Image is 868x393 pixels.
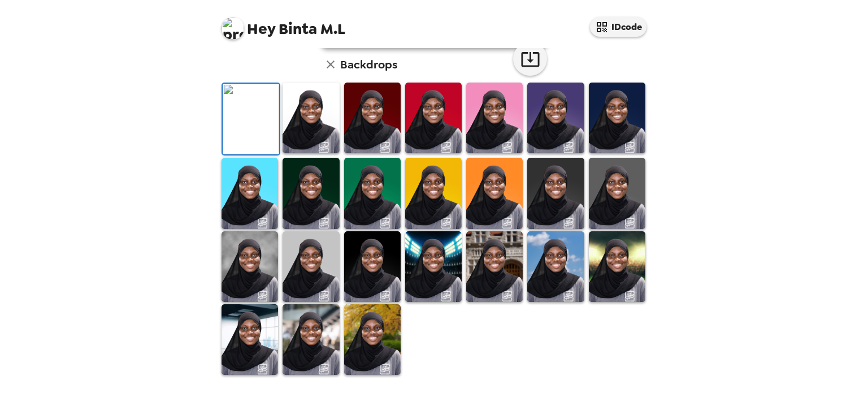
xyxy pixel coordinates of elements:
button: IDcode [590,17,646,37]
span: Hey [247,19,275,39]
img: Original [223,84,279,154]
img: profile pic [222,17,244,40]
h6: Backdrops [340,55,397,74]
span: Binta M.L [222,11,345,37]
